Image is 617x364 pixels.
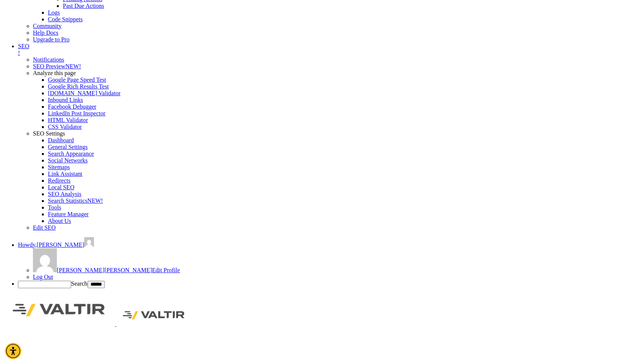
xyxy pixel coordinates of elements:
[48,117,88,123] a: HTML Validator
[48,144,88,150] a: General Settings
[48,184,74,190] a: Local SEO
[63,3,104,9] a: Past Due Actions
[18,242,94,248] a: Howdy,
[48,97,83,103] a: Inbound Links
[33,130,614,137] div: SEO Settings
[48,16,83,22] a: Code Snippets
[33,70,614,77] div: Analyze this page
[48,218,71,224] a: About Us
[5,343,21,359] div: Accessibility Menu
[71,280,88,287] label: Search
[104,267,152,273] span: [PERSON_NAME]
[57,267,104,273] span: [PERSON_NAME]
[48,103,96,110] a: Facebook Debugger
[48,90,120,96] a: [DOMAIN_NAME] Validator
[33,224,56,231] a: Edit SEO
[48,9,60,16] a: Logs
[116,305,191,326] img: Valtir Rentals
[48,171,82,177] a: Link Assistant
[37,242,84,248] span: [PERSON_NAME]
[48,177,70,184] a: Redirects
[48,83,109,90] a: Google Rich Results Test
[65,63,81,69] span: NEW!
[33,36,70,43] a: Upgrade to Pro
[48,204,61,211] a: Tools
[48,77,106,83] a: Google Page Speed Test
[18,43,29,49] span: SEO
[48,157,88,164] a: Social Networks
[33,23,61,29] a: Community
[48,150,94,157] a: Search Appearance
[48,197,103,204] a: Search Statistics
[33,274,53,280] a: Log Out
[48,137,74,143] a: Dashboard
[48,124,82,130] a: CSS Validator
[33,29,58,36] a: Help Docs
[87,197,103,204] span: NEW!
[48,211,89,217] a: Feature Manager
[3,294,115,326] img: Valtir Rentals
[48,191,81,197] a: SEO Analysis
[18,50,614,56] div: !
[33,56,64,63] a: Notifications
[33,63,81,69] a: SEO Preview
[48,164,70,170] a: Sitemaps
[152,267,180,273] span: Edit Profile
[18,248,614,280] ul: Howdy, Theresa Stultz
[48,110,106,116] a: LinkedIn Post Inspector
